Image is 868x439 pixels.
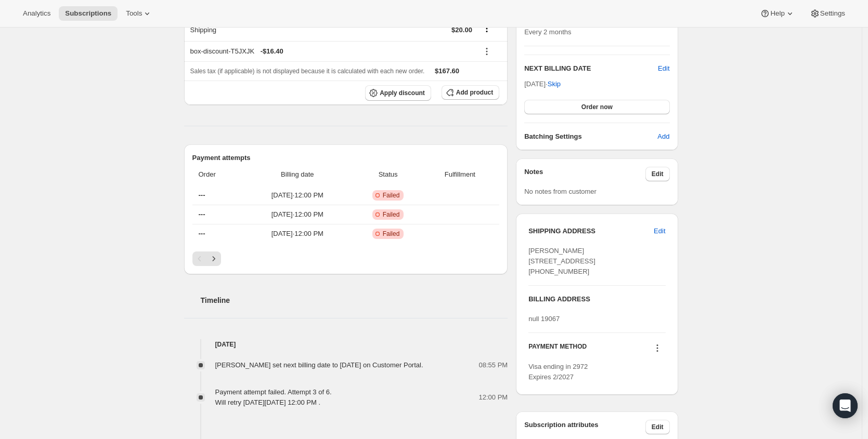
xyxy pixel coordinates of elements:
button: Edit [658,63,669,74]
span: --- [199,230,205,237]
button: Analytics [17,6,57,21]
span: - $16.40 [261,46,283,57]
span: Every 2 months [524,28,571,36]
span: 08:55 PM [479,360,508,370]
span: Visa ending in 2972 Expires 2/2027 [528,363,588,381]
span: Edit [652,170,664,178]
span: Failed [383,191,400,199]
span: Add product [456,88,493,97]
button: Edit [645,420,670,434]
button: Next [206,251,221,266]
span: Status [356,169,421,180]
span: Edit [652,423,664,431]
button: Skip [541,76,567,92]
h2: Payment attempts [192,153,500,163]
span: Sales tax (if applicable) is not displayed because it is calculated with each new order. [190,68,425,75]
button: Edit [645,167,670,181]
span: Help [770,9,784,18]
button: Settings [804,6,851,21]
span: [PERSON_NAME] set next billing date to [DATE] on Customer Portal. [215,361,423,369]
h2: NEXT BILLING DATE [524,63,658,74]
button: Apply discount [365,85,431,101]
button: Add [651,128,676,145]
th: Order [192,163,243,186]
div: Payment attempt failed. Attempt 3 of 6. Will retry [DATE][DATE] 12:00 PM . [215,387,332,408]
h3: BILLING ADDRESS [528,294,665,304]
span: Add [657,131,669,142]
h2: Timeline [201,295,508,305]
h3: SHIPPING ADDRESS [528,226,654,236]
span: 12:00 PM [479,392,508,403]
span: null 19067 [528,315,560,323]
span: Edit [654,226,665,236]
h3: Subscription attributes [524,420,645,434]
span: [DATE] · [524,80,561,88]
span: Order now [581,103,613,111]
button: Subscriptions [59,6,118,21]
span: Analytics [23,9,50,18]
span: $20.00 [451,26,472,34]
span: No notes from customer [524,188,597,195]
span: [PERSON_NAME] [STREET_ADDRESS] [PHONE_NUMBER] [528,247,595,275]
span: [DATE] · 12:00 PM [245,209,349,220]
span: Fulfillment [427,169,494,180]
h3: Notes [524,167,645,181]
h6: Batching Settings [524,131,657,142]
span: [DATE] · 12:00 PM [245,229,349,239]
span: Apply discount [380,89,425,97]
span: [DATE] · 12:00 PM [245,190,349,201]
span: --- [199,210,205,218]
th: Shipping [184,18,338,41]
button: Edit [647,223,671,240]
h4: [DATE] [184,339,508,350]
span: Settings [820,9,845,18]
span: --- [199,191,205,199]
span: Failed [383,210,400,219]
button: Tools [120,6,159,21]
h3: PAYMENT METHOD [528,342,587,356]
button: Add product [442,85,499,100]
button: Shipping actions [478,23,495,34]
div: Open Intercom Messenger [833,393,858,418]
button: Help [754,6,801,21]
span: Failed [383,230,400,238]
div: box-discount-T5JXJK [190,46,472,57]
span: Tools [126,9,142,18]
nav: Pagination [192,251,500,266]
span: Skip [548,79,561,89]
button: Order now [524,100,669,114]
span: Subscriptions [65,9,111,18]
span: Billing date [245,169,349,180]
span: $167.60 [435,67,459,75]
